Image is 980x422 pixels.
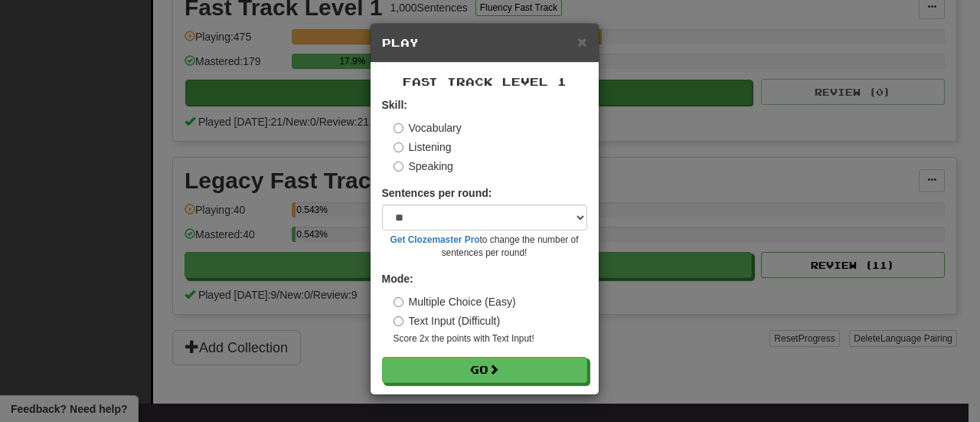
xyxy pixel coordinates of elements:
label: Sentences per round: [382,185,492,201]
button: Close [577,34,586,50]
small: Score 2x the points with Text Input ! [394,332,587,345]
label: Multiple Choice (Easy) [394,294,516,309]
a: Get Clozemaster Pro [390,234,480,245]
strong: Mode: [382,273,413,285]
span: × [577,33,586,51]
strong: Skill: [382,99,407,111]
input: Multiple Choice (Easy) [394,297,403,307]
h5: Play [382,35,587,51]
label: Speaking [394,159,453,174]
button: Go [382,357,587,383]
label: Listening [394,139,452,155]
label: Text Input (Difficult) [394,313,501,329]
input: Speaking [394,162,403,172]
input: Vocabulary [394,123,403,133]
small: to change the number of sentences per round! [382,234,587,260]
span: Fast Track Level 1 [403,75,567,88]
input: Text Input (Difficult) [394,316,403,326]
label: Vocabulary [394,120,462,136]
input: Listening [394,142,403,152]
